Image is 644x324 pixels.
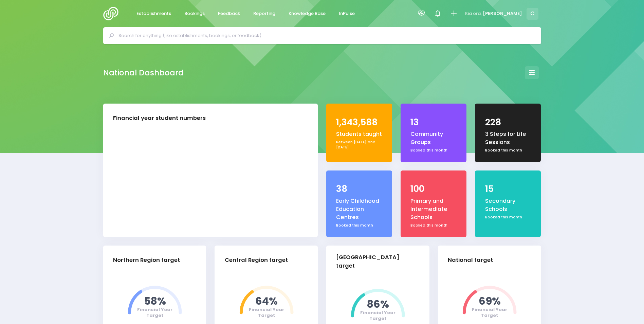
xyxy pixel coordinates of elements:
input: Search for anything (like establishments, bookings, or feedback) [118,31,532,41]
div: Early Childhood Education Centres [336,197,382,222]
img: Logo [103,7,123,20]
div: 228 [485,116,531,129]
div: National target [448,256,493,265]
div: 13 [410,116,457,129]
div: Northern Region target [113,256,180,265]
div: Primary and Intermediate Schools [410,197,457,222]
h2: National Dashboard [103,68,184,77]
div: 15 [485,182,531,196]
span: InPulse [339,10,355,17]
span: Establishments [136,10,171,17]
span: C [527,8,538,20]
div: Booked this month [410,148,457,153]
div: 38 [336,182,382,196]
a: Knowledge Base [283,7,331,20]
div: Students taught [336,130,382,138]
div: 1,343,588 [336,116,382,129]
span: [PERSON_NAME] [483,10,522,17]
span: Feedback [218,10,240,17]
div: [GEOGRAPHIC_DATA] target [336,253,414,270]
div: 3 Steps for Life Sessions [485,130,531,147]
div: Booked this month [336,223,382,228]
div: Central Region target [225,256,288,265]
a: InPulse [333,7,361,20]
span: Reporting [253,10,275,17]
a: Feedback [213,7,246,20]
div: Community Groups [410,130,457,147]
div: Between [DATE] and [DATE] [336,140,382,150]
a: Establishments [131,7,177,20]
div: Booked this month [485,148,531,153]
span: Knowledge Base [289,10,326,17]
a: Reporting [248,7,281,20]
div: Financial year student numbers [113,114,206,123]
div: Booked this month [410,223,457,228]
a: Bookings [179,7,210,20]
span: Bookings [184,10,205,17]
span: Kia ora, [465,10,482,17]
div: Booked this month [485,215,531,220]
div: Secondary Schools [485,197,531,214]
div: 100 [410,182,457,196]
